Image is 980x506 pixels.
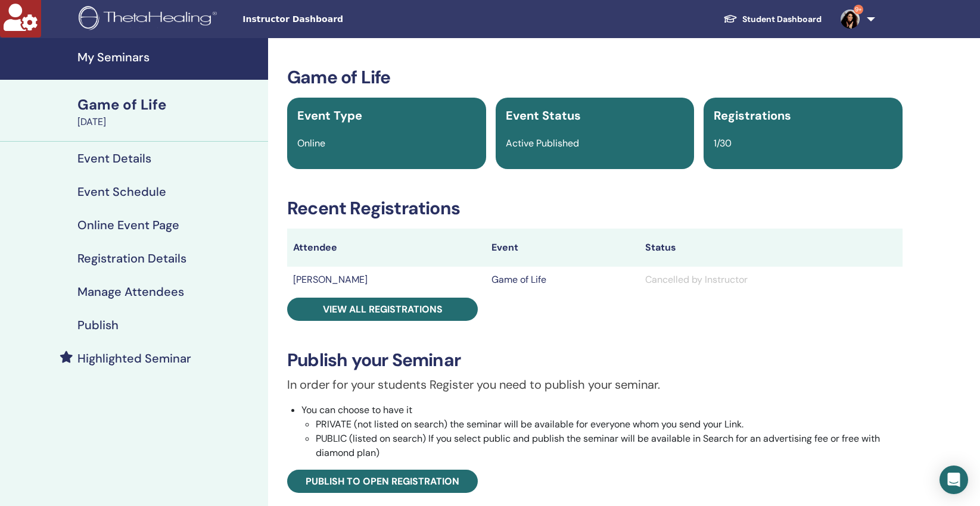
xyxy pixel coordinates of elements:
a: Game of Life[DATE] [70,95,268,129]
span: Active Published [506,137,579,149]
div: Game of Life [77,95,261,115]
span: Event Type [297,108,362,123]
p: In order for your students Register you need to publish your seminar. [287,376,903,393]
h4: Event Details [77,151,151,165]
span: 1/30 [714,137,732,149]
h4: Publish [77,318,119,332]
td: Game of Life [486,267,639,293]
span: 9+ [854,5,863,14]
td: [PERSON_NAME] [287,267,486,293]
img: logo.png [79,6,221,33]
div: [DATE] [77,115,261,129]
span: Publish to open registration [306,475,459,488]
span: Event Status [506,108,581,123]
img: default.jpg [841,10,860,29]
li: PUBLIC (listed on search) If you select public and publish the seminar will be available in Searc... [316,432,903,460]
img: graduation-cap-white.svg [723,14,738,24]
h3: Publish your Seminar [287,349,903,371]
li: PRIVATE (not listed on search) the seminar will be available for everyone whom you send your Link. [316,417,903,432]
span: Registrations [714,108,791,123]
h4: Manage Attendees [77,285,184,299]
h3: Game of Life [287,67,903,88]
li: You can choose to have it [301,403,903,460]
div: Cancelled by Instructor [645,273,897,287]
th: Event [486,229,639,267]
th: Status [639,229,903,267]
a: Student Dashboard [714,8,831,30]
h3: Recent Registrations [287,198,903,219]
h4: Online Event Page [77,218,179,232]
th: Attendee [287,229,486,267]
h4: My Seminars [77,50,261,64]
h4: Registration Details [77,251,186,266]
a: View all registrations [287,298,478,321]
a: Publish to open registration [287,470,478,493]
div: Open Intercom Messenger [939,466,968,494]
span: View all registrations [323,303,443,316]
h4: Event Schedule [77,185,166,199]
h4: Highlighted Seminar [77,351,191,366]
span: Online [297,137,325,149]
span: Instructor Dashboard [242,13,421,26]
